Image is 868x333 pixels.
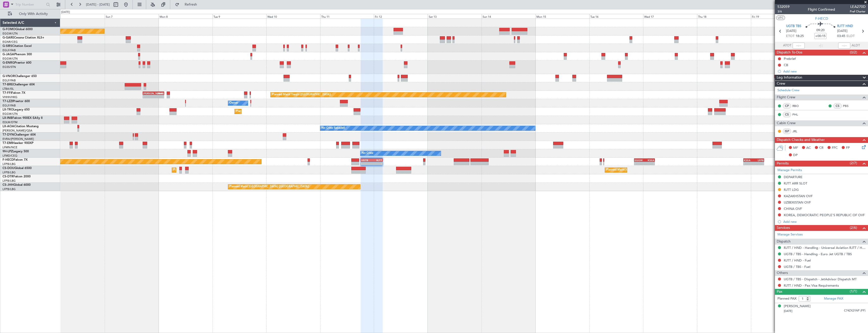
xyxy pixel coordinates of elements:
[272,91,331,99] div: Planned Maint Tianjin ([GEOGRAPHIC_DATA])
[3,133,36,136] a: T7-DYNChallenger 604
[784,258,811,263] a: RJTT / HND - Fuel
[784,188,799,192] div: RJTT LDG
[777,95,795,100] span: Flight Crew
[229,99,238,107] div: Owner
[793,43,805,49] input: --:--
[3,142,12,145] span: T7-EMI
[143,92,154,95] div: [PERSON_NAME]
[51,14,105,18] div: Sat 6
[777,9,790,14] span: 3/6
[173,166,253,174] div: Planned Maint [GEOGRAPHIC_DATA] ([GEOGRAPHIC_DATA])
[784,181,807,186] div: RJTT ARR SLOT
[792,129,804,134] a: JRL
[816,28,824,33] span: 09:20
[320,14,374,18] div: Thu 11
[159,14,212,18] div: Mon 8
[850,289,857,294] span: (1/1)
[428,14,482,18] div: Sat 13
[783,219,865,224] div: Add new
[783,43,791,48] span: ATOT
[808,7,835,12] div: Flight Confirmed
[3,158,28,161] a: F-HECDFalcon 7X
[105,14,159,18] div: Sun 7
[3,183,31,187] a: CS-JHHGlobal 6000
[3,162,16,166] a: LFPB/LBG
[847,34,855,39] span: ELDT
[3,179,16,183] a: LFPB/LBG
[784,304,811,309] div: [PERSON_NAME]
[643,14,697,18] div: Wed 17
[819,145,823,151] span: CR
[3,57,18,61] a: EGGW/LTN
[784,265,810,269] a: UGTB / TBS - Fuel
[86,2,110,7] span: [DATE] - [DATE]
[3,61,14,64] span: G-ENRG
[783,128,791,134] div: ISP
[824,296,843,301] a: Manage PAX
[777,239,791,245] span: Dispatch
[3,187,16,191] a: LFPB/LBG
[777,75,802,81] span: Leg Information
[793,153,798,158] span: DP
[3,125,39,128] a: LX-AOACitation Mustang
[777,120,796,126] span: Cabin Crew
[777,232,803,237] a: Manage Services
[3,171,16,174] a: LFPB/LBG
[3,79,16,82] a: EGLF/FAB
[3,32,18,35] a: EGGW/LTN
[3,142,33,145] a: T7-EMIHawker 900XP
[784,57,796,61] div: Prebrief
[786,34,794,39] span: ETOT
[3,100,13,103] span: T7-LZZI
[786,29,796,34] span: [DATE]
[843,104,854,108] a: PBS
[3,120,17,124] a: EDLW/DTM
[784,63,788,67] div: CB
[783,103,791,109] div: CP
[754,162,764,165] div: -
[3,91,11,95] span: T7-FFI
[844,309,865,313] span: C74ZX21NP (PP)
[777,296,796,301] label: Planned PAX
[3,112,18,116] a: EGGW/LTN
[644,162,654,165] div: -
[362,150,373,157] div: No Crew
[837,34,845,39] span: 03:45
[212,14,266,18] div: Tue 9
[777,161,789,166] span: Permits
[3,154,17,158] a: LFMD/CEQ
[180,3,202,6] span: Refresh
[606,166,686,174] div: Planned Maint [GEOGRAPHIC_DATA] ([GEOGRAPHIC_DATA])
[3,40,18,44] a: EGNR/CEG
[361,162,372,165] div: -
[3,129,32,133] a: [PERSON_NAME]/QSA
[815,16,828,21] span: F-HECD
[61,10,70,14] div: [DATE]
[793,145,798,151] span: MF
[784,309,792,313] span: [DATE]
[777,168,802,173] a: Manage Permits
[850,225,857,230] span: (2/6)
[3,108,30,111] a: LX-TROLegacy 650
[784,277,857,281] a: UGTB / TBS - Dispatch - JetAdvisor Dispatch MT
[229,183,309,191] div: Planned Maint [GEOGRAPHIC_DATA] ([GEOGRAPHIC_DATA])
[777,4,790,9] span: 532059
[13,12,53,16] span: Only With Activity
[792,112,804,117] a: PHL
[6,10,55,18] button: Only With Activity
[3,125,14,128] span: LX-AOA
[784,246,865,250] a: RJTT / HND - Handling - Universal Aviation RJTT / HND
[783,69,865,73] div: Add new
[3,75,37,78] a: G-VNORChallenger 650
[482,14,535,18] div: Sun 14
[644,159,654,162] div: KSEA
[850,4,865,9] span: LEA270D
[372,159,382,162] div: RJTT
[852,43,860,48] span: ALDT
[321,124,345,132] div: No Crew Sabadell
[850,9,865,14] span: Pref Charter
[784,207,802,211] div: CHINA OVF
[3,28,33,31] a: G-FOMOGlobal 6000
[3,91,25,95] a: T7-FFIFalcon 7X
[589,14,643,18] div: Tue 16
